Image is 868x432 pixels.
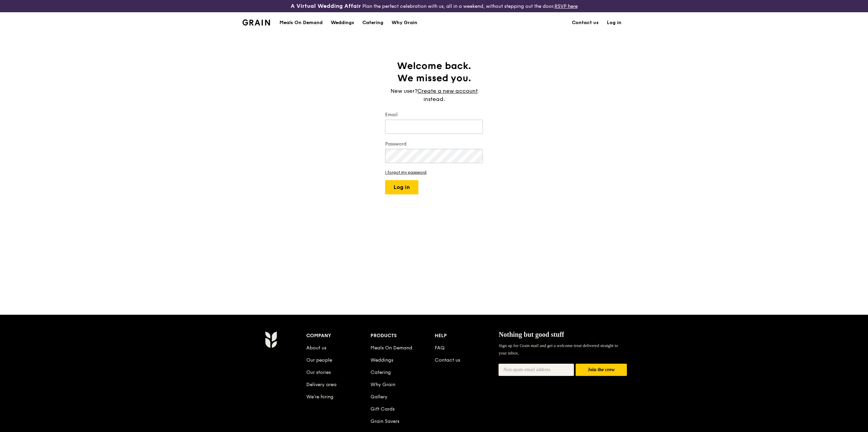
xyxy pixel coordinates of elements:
button: Join the crew [576,364,627,376]
a: Our people [306,357,332,363]
span: Sign up for Grain mail and get a welcome treat delivered straight to your inbox. [499,343,618,356]
a: Gift Cards [370,406,395,412]
button: Log in [385,180,418,194]
label: Password [385,141,483,148]
a: Contact us [435,357,460,363]
h3: A Virtual Wedding Affair [291,3,361,10]
h1: Welcome back. We missed you. [385,60,483,84]
a: About us [306,345,326,351]
a: Weddings [327,13,358,33]
a: Catering [370,369,391,375]
a: Create a new account [417,87,478,95]
a: Why Grain [370,382,395,387]
a: Catering [358,13,387,33]
label: Email [385,111,483,118]
div: Products [370,331,435,341]
a: Meals On Demand [370,345,412,351]
a: Grain Savers [370,418,399,424]
img: Grain [242,19,270,25]
input: Non-spam email address [499,364,574,376]
a: I forgot my password [385,170,483,175]
a: RSVP here [555,3,578,9]
div: Why Grain [392,13,417,33]
div: Plan the perfect celebration with us, all in a weekend, without stepping out the door. [238,3,630,10]
div: Weddings [331,13,354,33]
div: Company [306,331,370,341]
a: Weddings [370,357,393,363]
span: Nothing but good stuff [499,331,564,338]
a: Gallery [370,394,387,400]
a: Contact us [568,13,603,33]
div: Meals On Demand [279,13,323,33]
a: Log in [603,13,626,33]
div: Help [435,331,499,341]
a: Why Grain [387,13,421,33]
span: instead. [423,96,445,102]
div: Catering [362,13,383,33]
a: We’re hiring [306,394,333,400]
a: GrainGrain [242,12,270,32]
span: New user? [391,88,417,94]
a: Our stories [306,369,331,375]
a: FAQ [435,345,445,351]
a: Delivery area [306,382,337,387]
img: Grain [265,331,277,348]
